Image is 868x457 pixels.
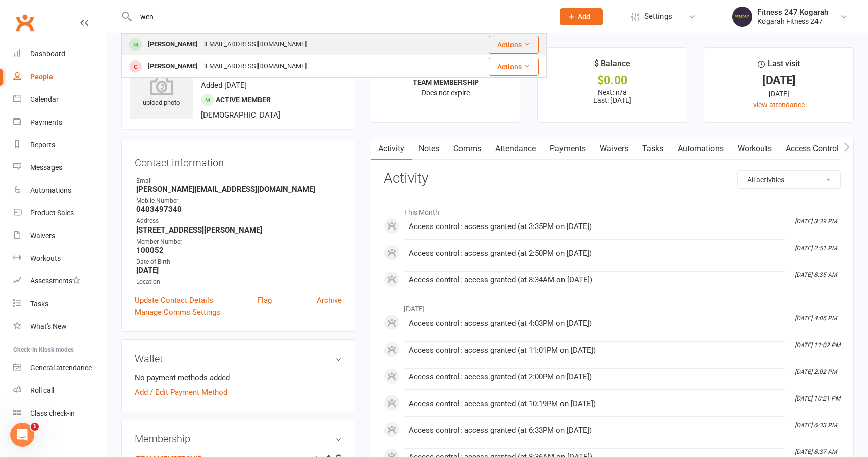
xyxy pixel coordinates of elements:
[13,66,107,88] a: People
[489,58,539,76] button: Actions
[409,399,781,408] div: Access control: access granted (at 10:19PM on [DATE])
[757,17,828,26] div: Kogarah Fitness 247
[713,75,844,86] div: [DATE]
[13,43,107,66] a: Dashboard
[30,386,54,394] div: Roll call
[135,386,227,398] a: Add / Edit Payment Method
[136,216,342,226] div: Address
[13,156,107,179] a: Messages
[136,196,342,206] div: Mobile Number
[133,10,547,24] input: Search...
[547,88,678,104] p: Next: n/a Last: [DATE]
[409,222,781,231] div: Access control: access granted (at 3:35PM on [DATE])
[753,101,805,109] a: view attendance
[135,372,342,384] li: No payment methods added
[135,353,342,364] h3: Wallet
[446,137,488,160] a: Comms
[578,13,590,21] span: Add
[30,186,71,194] div: Automations
[13,270,107,293] a: Assessments
[409,319,781,328] div: Access control: access granted (at 4:03PM on [DATE])
[543,137,593,160] a: Payments
[13,134,107,156] a: Reports
[409,249,781,258] div: Access control: access granted (at 2:50PM on [DATE])
[30,118,62,126] div: Payments
[136,246,342,255] strong: 100052
[489,36,539,54] button: Actions
[547,75,678,86] div: $0.00
[13,402,107,425] a: Class kiosk mode
[13,315,107,338] a: What's New
[136,237,342,247] div: Member Number
[560,8,603,25] button: Add
[145,59,201,74] div: [PERSON_NAME]
[731,137,779,160] a: Workouts
[409,346,781,355] div: Access control: access granted (at 11:01PM on [DATE])
[422,89,470,97] span: Does not expire
[13,224,107,247] a: Waivers
[30,322,67,330] div: What's New
[30,300,48,308] div: Tasks
[13,202,107,224] a: Product Sales
[384,298,841,314] li: [DATE]
[795,341,840,349] i: [DATE] 11:02 PM
[413,78,479,86] strong: TEAM MEMBERSHIP
[795,368,837,375] i: [DATE] 2:02 PM
[409,426,781,435] div: Access control: access granted (at 6:33PM on [DATE])
[30,141,55,149] div: Reports
[30,209,74,217] div: Product Sales
[30,163,62,172] div: Messages
[30,50,65,58] div: Dashboard
[135,153,342,168] h3: Contact information
[758,57,800,75] div: Last visit
[795,245,837,252] i: [DATE] 2:51 PM
[201,81,247,90] time: Added [DATE]
[795,315,837,322] i: [DATE] 4:05 PM
[409,276,781,284] div: Access control: access granted (at 8:34AM on [DATE])
[13,247,107,270] a: Workouts
[317,294,342,306] a: Archive
[136,205,342,214] strong: 0403497340
[135,433,342,444] h3: Membership
[384,202,841,218] li: This Month
[412,137,446,160] a: Notes
[371,137,412,160] a: Activity
[13,88,107,111] a: Calendar
[30,95,59,103] div: Calendar
[13,379,107,402] a: Roll call
[30,409,75,417] div: Class check-in
[594,57,630,75] div: $ Balance
[732,7,752,27] img: thumb_image1749097489.png
[13,111,107,134] a: Payments
[135,294,213,306] a: Update Contact Details
[31,423,39,431] span: 1
[713,88,844,99] div: [DATE]
[795,271,837,278] i: [DATE] 8:35 AM
[13,179,107,202] a: Automations
[795,422,837,429] i: [DATE] 6:33 PM
[12,10,37,35] a: Clubworx
[30,232,55,240] div: Waivers
[136,185,342,194] strong: [PERSON_NAME][EMAIL_ADDRESS][DOMAIN_NAME]
[13,357,107,379] a: General attendance kiosk mode
[30,277,80,285] div: Assessments
[30,364,92,372] div: General attendance
[136,225,342,235] strong: [STREET_ADDRESS][PERSON_NAME]
[795,448,837,455] i: [DATE] 8:37 AM
[30,254,61,262] div: Workouts
[136,277,342,287] div: Location
[644,5,672,28] span: Settings
[10,423,34,447] iframe: Intercom live chat
[13,293,107,315] a: Tasks
[384,170,841,186] h3: Activity
[30,73,53,81] div: People
[779,137,846,160] a: Access Control
[201,110,280,120] span: [DEMOGRAPHIC_DATA]
[135,306,220,318] a: Manage Comms Settings
[136,257,342,267] div: Date of Birth
[136,176,342,186] div: Email
[136,266,342,275] strong: [DATE]
[671,137,731,160] a: Automations
[130,75,193,108] div: upload photo
[757,8,828,17] div: Fitness 247 Kogarah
